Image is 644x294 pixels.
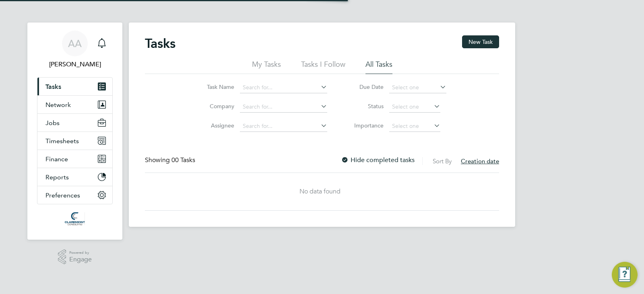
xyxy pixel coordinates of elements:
[45,119,60,127] span: Jobs
[37,31,113,69] a: AA[PERSON_NAME]
[389,101,440,113] input: Select one
[301,60,345,74] li: Tasks I Follow
[37,132,112,150] button: Timesheets
[45,191,80,199] span: Preferences
[198,103,234,110] label: Company
[347,83,384,90] label: Due Date
[45,137,79,145] span: Timesheets
[37,168,112,186] button: Reports
[45,155,68,163] span: Finance
[37,60,113,69] span: Afzal Ahmed
[68,38,82,49] span: AA
[198,122,234,129] label: Assignee
[462,35,499,48] button: New Task
[341,156,415,164] label: Hide completed tasks
[252,60,281,74] li: My Tasks
[37,114,112,132] button: Jobs
[389,82,446,93] input: Select one
[612,262,638,288] button: Engage Resource Center
[347,103,384,110] label: Status
[65,212,85,225] img: claremontconsulting1-logo-retina.png
[171,156,195,164] span: 00 Tasks
[37,212,113,225] a: Go to home page
[240,101,327,113] input: Search for...
[58,249,92,265] a: Powered byEngage
[37,78,112,95] a: Tasks
[37,186,112,204] button: Preferences
[433,157,452,165] label: Sort By
[145,35,175,51] h2: Tasks
[45,173,69,181] span: Reports
[240,82,327,93] input: Search for...
[365,60,392,74] li: All Tasks
[145,187,495,196] div: No data found
[240,121,327,132] input: Search for...
[69,249,92,256] span: Powered by
[145,156,197,164] div: Showing
[198,83,234,90] label: Task Name
[45,83,61,90] span: Tasks
[69,256,92,263] span: Engage
[461,157,499,165] span: Creation date
[389,121,440,132] input: Select one
[45,101,71,109] span: Network
[27,23,122,240] nav: Main navigation
[37,150,112,168] button: Finance
[37,96,112,113] button: Network
[347,122,384,129] label: Importance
